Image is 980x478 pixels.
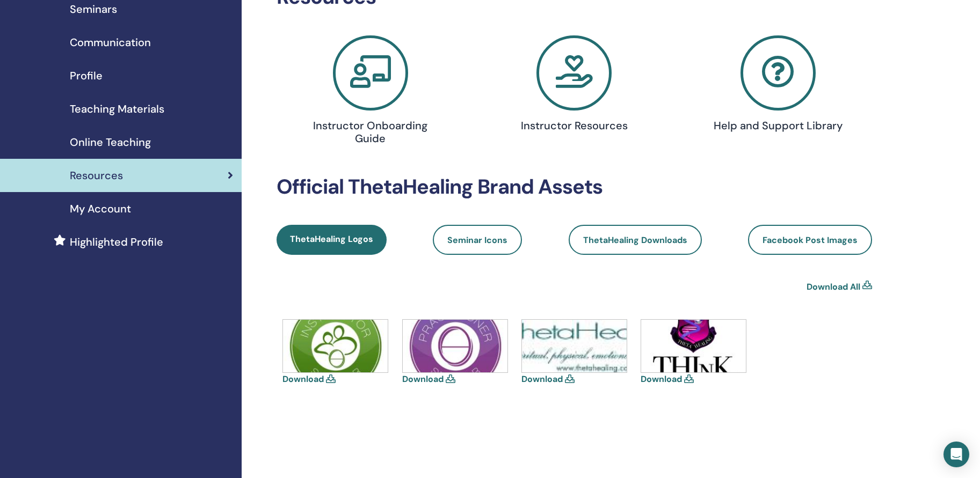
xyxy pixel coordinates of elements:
span: Profile [70,68,103,84]
div: Open Intercom Messenger [943,442,969,467]
img: thetahealing-logo-a-copy.jpg [522,320,627,372]
h4: Help and Support Library [712,119,845,132]
span: My Account [70,201,131,217]
h4: Instructor Resources [507,119,641,132]
span: Facebook Post Images [763,234,858,246]
a: Download [641,373,682,385]
span: ThetaHealing Logos [290,233,373,245]
a: Download [282,373,324,385]
a: Download [402,373,444,385]
span: Resources [70,167,123,183]
h2: Official ThetaHealing Brand Assets [277,175,872,200]
a: Download [521,373,563,385]
span: Teaching Materials [70,101,164,117]
a: Seminar Icons [433,225,522,255]
a: Download All [807,281,860,293]
span: Communication [70,34,151,50]
span: Highlighted Profile [70,234,163,250]
img: icons-instructor.jpg [283,320,388,372]
a: ThetaHealing Downloads [569,225,702,255]
span: Online Teaching [70,134,151,150]
h4: Instructor Onboarding Guide [303,119,437,145]
a: Instructor Resources [479,35,670,136]
span: Seminars [70,1,117,17]
a: Help and Support Library [683,35,874,136]
a: Facebook Post Images [748,225,872,255]
img: think-shield.jpg [641,320,746,372]
img: icons-practitioner.jpg [403,320,507,372]
a: Instructor Onboarding Guide [275,35,466,149]
span: ThetaHealing Downloads [583,234,687,246]
span: Seminar Icons [447,234,507,246]
a: ThetaHealing Logos [277,225,387,255]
